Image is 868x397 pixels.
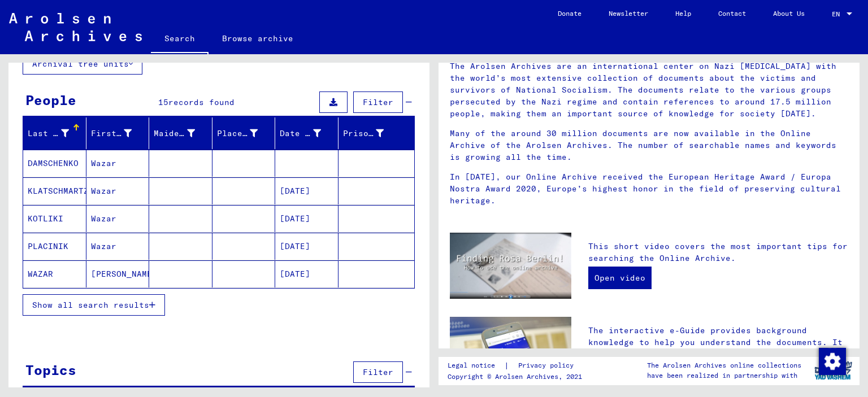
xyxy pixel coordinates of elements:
[280,128,321,139] div: Date of Birth
[151,25,209,54] a: Search
[343,124,401,142] div: Prisoner #
[86,260,150,287] mat-cell: [PERSON_NAME]
[25,360,76,380] div: Topics
[23,177,86,204] mat-cell: KLATSCHMARTZIG
[217,128,258,139] div: Place of Birth
[275,233,338,260] mat-cell: [DATE]
[353,91,403,113] button: Filter
[275,205,338,232] mat-cell: [DATE]
[23,150,86,177] mat-cell: DAMSCHENKO
[86,177,150,204] mat-cell: Wazar
[32,300,149,310] span: Show all search results
[647,370,801,381] p: have been realized in partnership with
[812,356,854,385] img: yv_logo.png
[647,360,801,370] p: The Arolsen Archives online collections
[23,117,86,149] mat-header-cell: Last Name
[275,260,338,287] mat-cell: [DATE]
[363,97,393,107] span: Filter
[450,128,848,163] p: Many of the around 30 million documents are now available in the Online Archive of the Arolsen Ar...
[23,205,86,232] mat-cell: KOTLIKI
[154,124,212,142] div: Maiden Name
[363,367,393,377] span: Filter
[509,360,587,372] a: Privacy policy
[448,372,587,382] p: Copyright © Arolsen Archives, 2021
[168,97,235,107] span: records found
[23,294,165,316] button: Show all search results
[819,348,846,375] img: Change consent
[23,260,86,287] mat-cell: WAZAR
[28,128,69,139] div: Last Name
[832,10,844,18] span: EN
[86,205,150,232] mat-cell: Wazar
[212,117,276,149] mat-header-cell: Place of Birth
[91,128,132,139] div: First Name
[149,117,212,149] mat-header-cell: Maiden Name
[343,128,384,139] div: Prisoner #
[154,128,195,139] div: Maiden Name
[86,150,150,177] mat-cell: Wazar
[338,117,415,149] mat-header-cell: Prisoner #
[450,60,848,120] p: The Arolsen Archives are an international center on Nazi [MEDICAL_DATA] with the world’s most ext...
[588,267,652,289] a: Open video
[275,177,338,204] mat-cell: [DATE]
[280,124,338,142] div: Date of Birth
[86,117,150,149] mat-header-cell: First Name
[448,360,587,372] div: |
[23,53,142,75] button: Archival tree units
[25,90,76,110] div: People
[217,124,275,142] div: Place of Birth
[86,233,150,260] mat-cell: Wazar
[23,233,86,260] mat-cell: PLACINIK
[588,241,848,264] p: This short video covers the most important tips for searching the Online Archive.
[91,124,149,142] div: First Name
[28,124,86,142] div: Last Name
[9,13,142,41] img: Arolsen_neg.svg
[209,25,307,52] a: Browse archive
[448,360,504,372] a: Legal notice
[588,325,848,384] p: The interactive e-Guide provides background knowledge to help you understand the documents. It in...
[275,117,338,149] mat-header-cell: Date of Birth
[450,233,571,299] img: video.jpg
[158,97,168,107] span: 15
[450,171,848,207] p: In [DATE], our Online Archive received the European Heritage Award / Europa Nostra Award 2020, Eu...
[353,361,403,383] button: Filter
